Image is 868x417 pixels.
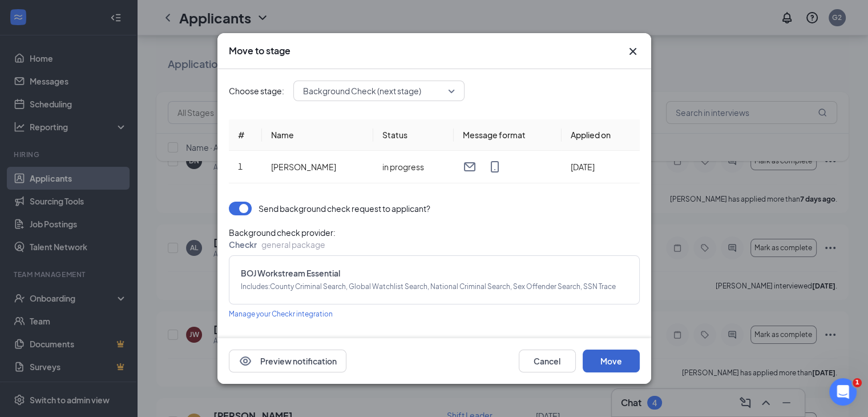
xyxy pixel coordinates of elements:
[303,82,421,99] span: Background Check (next stage)
[262,119,373,151] th: Name
[229,227,640,238] span: Background check provider :
[488,160,502,174] svg: MobileSms
[241,281,628,292] span: Includes : County Criminal Search, Global Watchlist Search, National Criminal Search, Sex Offende...
[463,160,477,174] svg: Email
[626,45,640,58] button: Close
[373,151,453,183] td: in progress
[229,307,333,320] a: Manage your Checkr integration
[454,119,562,151] th: Message format
[229,350,346,372] button: EyePreview notification
[229,119,263,151] th: #
[239,354,252,368] svg: Eye
[271,162,336,172] span: [PERSON_NAME]
[229,85,284,97] span: Choose stage:
[261,239,325,250] span: general package
[562,119,639,151] th: Applied on
[241,267,628,279] span: BOJ Workstream Essential
[238,161,243,171] span: 1
[829,378,857,406] iframe: Intercom live chat
[583,350,640,372] button: Move
[562,151,639,183] td: [DATE]
[519,350,576,372] button: Cancel
[259,202,430,215] div: Send background check request to applicant?
[853,378,862,387] span: 1
[229,239,257,250] span: Checkr
[229,310,333,318] span: Manage your Checkr integration
[229,45,290,57] h3: Move to stage
[373,119,453,151] th: Status
[626,45,640,58] svg: Cross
